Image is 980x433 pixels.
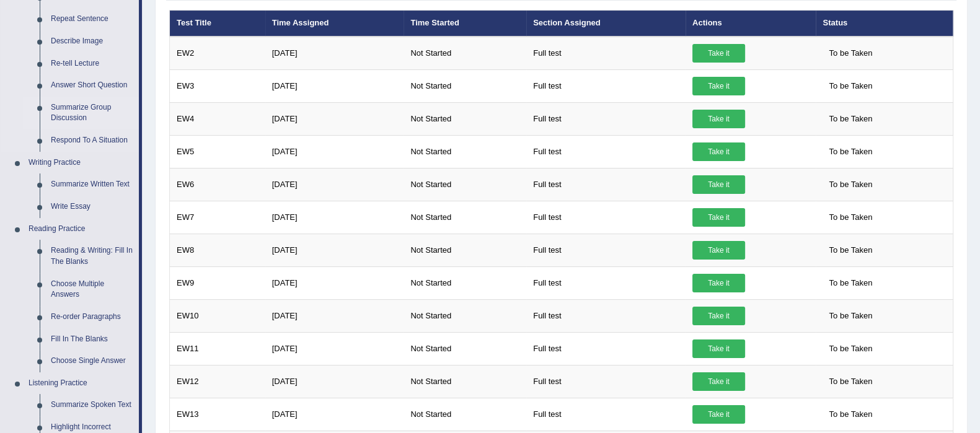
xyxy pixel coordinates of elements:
[816,11,953,37] th: Status
[45,328,139,351] a: Fill In The Blanks
[526,365,686,398] td: Full test
[692,274,745,292] a: Take it
[526,201,686,234] td: Full test
[823,110,878,128] span: To be Taken
[265,37,404,70] td: [DATE]
[692,372,745,391] a: Take it
[265,11,404,37] th: Time Assigned
[526,168,686,201] td: Full test
[526,135,686,168] td: Full test
[404,135,526,168] td: Not Started
[404,102,526,135] td: Not Started
[404,11,526,37] th: Time Started
[404,365,526,398] td: Not Started
[692,175,745,194] a: Take it
[23,218,139,240] a: Reading Practice
[526,37,686,70] td: Full test
[45,350,139,372] a: Choose Single Answer
[823,405,878,424] span: To be Taken
[170,135,265,168] td: EW5
[692,44,745,63] a: Take it
[692,339,745,358] a: Take it
[692,208,745,227] a: Take it
[404,266,526,299] td: Not Started
[170,365,265,398] td: EW12
[45,97,139,129] a: Summarize Group Discussion
[45,306,139,328] a: Re-order Paragraphs
[692,241,745,260] a: Take it
[45,53,139,75] a: Re-tell Lecture
[265,69,404,102] td: [DATE]
[23,372,139,395] a: Listening Practice
[45,394,139,416] a: Summarize Spoken Text
[170,168,265,201] td: EW6
[526,69,686,102] td: Full test
[823,175,878,194] span: To be Taken
[404,201,526,234] td: Not Started
[404,398,526,431] td: Not Started
[692,405,745,424] a: Take it
[23,152,139,174] a: Writing Practice
[526,11,686,37] th: Section Assigned
[265,332,404,365] td: [DATE]
[170,102,265,135] td: EW4
[170,398,265,431] td: EW13
[170,69,265,102] td: EW3
[692,77,745,95] a: Take it
[45,74,139,97] a: Answer Short Question
[170,299,265,332] td: EW10
[45,30,139,53] a: Describe Image
[170,234,265,266] td: EW8
[265,102,404,135] td: [DATE]
[265,299,404,332] td: [DATE]
[526,102,686,135] td: Full test
[823,241,878,260] span: To be Taken
[170,201,265,234] td: EW7
[170,266,265,299] td: EW9
[265,365,404,398] td: [DATE]
[823,77,878,95] span: To be Taken
[823,307,878,325] span: To be Taken
[823,372,878,391] span: To be Taken
[45,173,139,196] a: Summarize Written Text
[692,307,745,325] a: Take it
[686,11,816,37] th: Actions
[526,266,686,299] td: Full test
[265,168,404,201] td: [DATE]
[404,234,526,266] td: Not Started
[45,8,139,30] a: Repeat Sentence
[692,110,745,128] a: Take it
[45,196,139,218] a: Write Essay
[404,69,526,102] td: Not Started
[692,142,745,161] a: Take it
[265,266,404,299] td: [DATE]
[823,44,878,63] span: To be Taken
[170,37,265,70] td: EW2
[404,168,526,201] td: Not Started
[404,332,526,365] td: Not Started
[404,299,526,332] td: Not Started
[45,273,139,306] a: Choose Multiple Answers
[404,37,526,70] td: Not Started
[526,398,686,431] td: Full test
[170,11,265,37] th: Test Title
[265,234,404,266] td: [DATE]
[265,201,404,234] td: [DATE]
[265,398,404,431] td: [DATE]
[823,208,878,227] span: To be Taken
[823,274,878,292] span: To be Taken
[823,339,878,358] span: To be Taken
[526,332,686,365] td: Full test
[45,129,139,152] a: Respond To A Situation
[170,332,265,365] td: EW11
[823,142,878,161] span: To be Taken
[526,234,686,266] td: Full test
[526,299,686,332] td: Full test
[265,135,404,168] td: [DATE]
[45,240,139,273] a: Reading & Writing: Fill In The Blanks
